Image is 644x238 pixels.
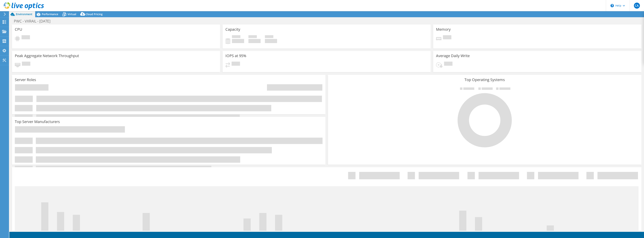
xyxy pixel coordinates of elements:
[265,39,277,43] h4: 0 GiB
[331,78,639,82] h3: Top Operating Systems
[444,62,452,67] span: Pending
[443,35,451,40] span: Pending
[68,12,76,16] span: Virtual
[634,3,640,9] span: CA
[15,27,22,31] h3: CPU
[15,78,36,82] h3: Server Roles
[225,27,240,31] h3: Capacity
[15,120,60,124] h3: Top Server Manufacturers
[225,54,246,58] h3: IOPS at 95%
[232,62,240,67] span: Pending
[436,27,451,31] h3: Memory
[15,54,79,58] h3: Peak Aggregate Network Throughput
[42,12,58,16] span: Performance
[436,54,470,58] h3: Average Daily Write
[248,39,261,43] h4: 0 GiB
[86,12,103,16] span: Cloud Pricing
[232,35,240,39] span: Used
[265,35,273,39] span: Total
[232,39,244,43] h4: 0 GiB
[16,12,32,16] span: Environment
[12,19,56,23] h1: PWC - VXRAIL - [DATE]
[248,35,257,39] span: Free
[22,62,30,67] span: Pending
[610,4,614,7] svg: \n
[22,35,30,40] span: Pending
